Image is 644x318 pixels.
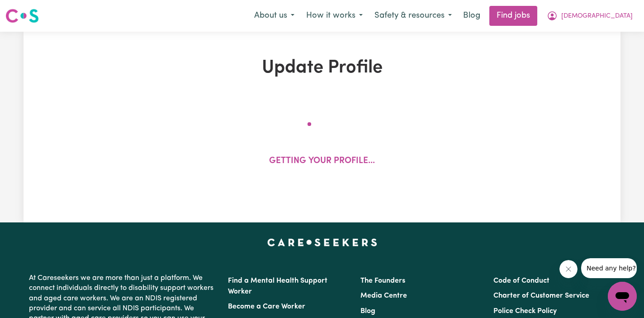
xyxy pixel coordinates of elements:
p: Getting your profile... [269,155,375,168]
a: Become a Care Worker [228,303,305,310]
a: Find jobs [489,6,537,26]
a: Careseekers logo [5,5,39,26]
iframe: Button to launch messaging window [608,282,637,311]
button: Safety & resources [369,6,458,25]
a: Find a Mental Health Support Worker [228,277,327,295]
span: [DEMOGRAPHIC_DATA] [561,11,633,21]
iframe: Message from company [581,258,637,278]
button: About us [248,6,300,25]
a: Careseekers home page [267,239,377,246]
a: Code of Conduct [493,277,549,284]
a: Blog [360,308,375,315]
a: Media Centre [360,292,407,299]
h1: Update Profile [128,57,516,79]
button: My Account [541,6,639,25]
a: Police Check Policy [493,308,557,315]
a: The Founders [360,277,405,284]
button: How it works [300,6,369,25]
iframe: Close message [559,260,578,278]
a: Blog [458,6,486,26]
a: Charter of Customer Service [493,292,589,299]
img: Careseekers logo [5,8,39,24]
